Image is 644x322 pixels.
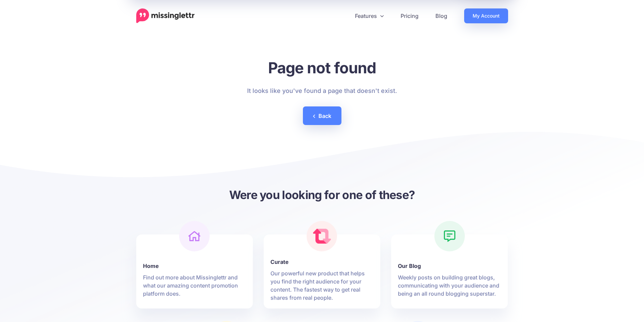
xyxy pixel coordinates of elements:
a: Pricing [392,8,427,23]
p: Weekly posts on building great blogs, communicating with your audience and being an all round blo... [398,273,501,298]
h1: Page not found [247,58,397,77]
p: It looks like you've found a page that doesn't exist. [247,85,397,96]
a: Features [347,8,392,23]
b: Curate [270,258,374,266]
a: Home Find out more about Missinglettr and what our amazing content promotion platform does. [143,254,246,298]
p: Our powerful new product that helps you find the right audience for your content. The fastest way... [270,269,374,302]
b: Home [143,262,246,270]
b: Our Blog [398,262,501,270]
a: Back [303,106,341,125]
a: Our Blog Weekly posts on building great blogs, communicating with your audience and being an all ... [398,254,501,298]
a: Blog [427,8,456,23]
h3: Were you looking for one of these? [136,187,508,202]
a: My Account [464,8,508,23]
p: Find out more about Missinglettr and what our amazing content promotion platform does. [143,273,246,298]
a: Curate Our powerful new product that helps you find the right audience for your content. The fast... [270,250,374,302]
img: curate.png [313,229,331,244]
